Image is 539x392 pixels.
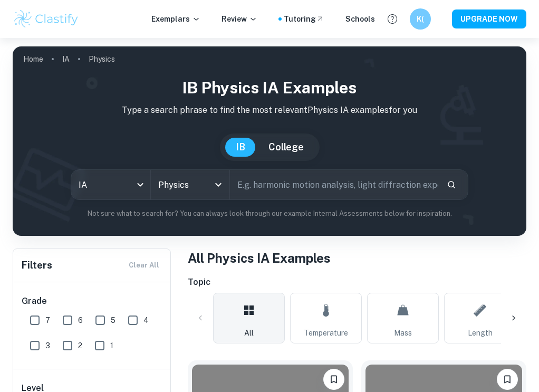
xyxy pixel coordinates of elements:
a: Home [23,52,43,66]
button: Bookmark [497,369,518,390]
span: 7 [45,314,50,326]
button: Search [442,176,460,194]
span: 3 [45,340,50,351]
img: profile cover [13,46,526,236]
h6: Topic [188,276,526,289]
a: IA [62,52,70,66]
span: 2 [78,340,82,351]
p: Not sure what to search for? You can always look through our example Internal Assessments below f... [21,208,518,219]
span: 6 [78,314,83,326]
a: Tutoring [284,13,324,25]
span: 5 [111,314,115,326]
button: UPGRADE NOW [452,9,526,28]
img: Clastify logo [13,8,80,30]
span: All [244,327,254,339]
h6: K( [415,13,427,25]
h6: Grade [22,295,163,308]
button: Bookmark [323,369,344,390]
h1: All Physics IA Examples [188,248,526,267]
p: Review [222,13,257,25]
p: Exemplars [151,13,200,25]
button: Open [211,177,226,192]
p: Type a search phrase to find the most relevant Physics IA examples for you [21,104,518,117]
span: Mass [394,327,412,339]
p: Physics [89,53,115,65]
span: 1 [110,340,113,351]
button: K( [410,8,431,30]
button: IB [225,138,256,157]
h6: Filters [22,258,52,273]
input: E.g. harmonic motion analysis, light diffraction experiments, sliding objects down a ramp... [230,170,438,199]
button: College [258,138,314,157]
div: IA [71,170,150,199]
h1: IB Physics IA examples [21,76,518,100]
span: 4 [143,314,149,326]
a: Schools [345,13,375,25]
button: Help and Feedback [383,10,401,28]
span: Temperature [304,327,348,339]
span: Length [468,327,493,339]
